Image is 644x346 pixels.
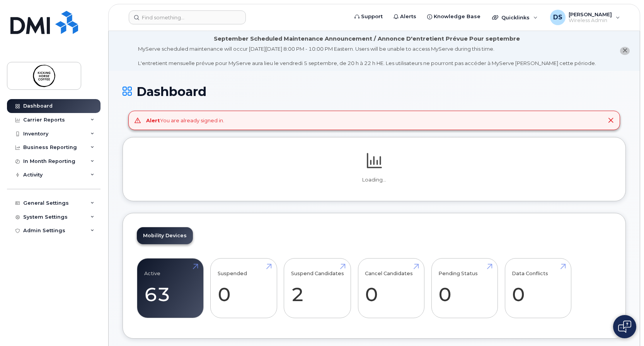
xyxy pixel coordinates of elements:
[123,85,626,98] h1: Dashboard
[144,263,196,314] a: Active 63
[146,117,160,123] strong: Alert
[618,320,631,333] img: Open chat
[137,227,193,244] a: Mobility Devices
[512,263,564,314] a: Data Conflicts 0
[138,45,596,67] div: MyServe scheduled maintenance will occur [DATE][DATE] 8:00 PM - 10:00 PM Eastern. Users will be u...
[218,263,270,314] a: Suspended 0
[291,263,344,314] a: Suspend Candidates 2
[137,176,612,183] p: Loading...
[438,263,491,314] a: Pending Status 0
[146,117,224,124] div: You are already signed in.
[214,35,520,43] div: September Scheduled Maintenance Announcement / Annonce D'entretient Prévue Pour septembre
[365,263,417,314] a: Cancel Candidates 0
[620,47,630,55] button: close notification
